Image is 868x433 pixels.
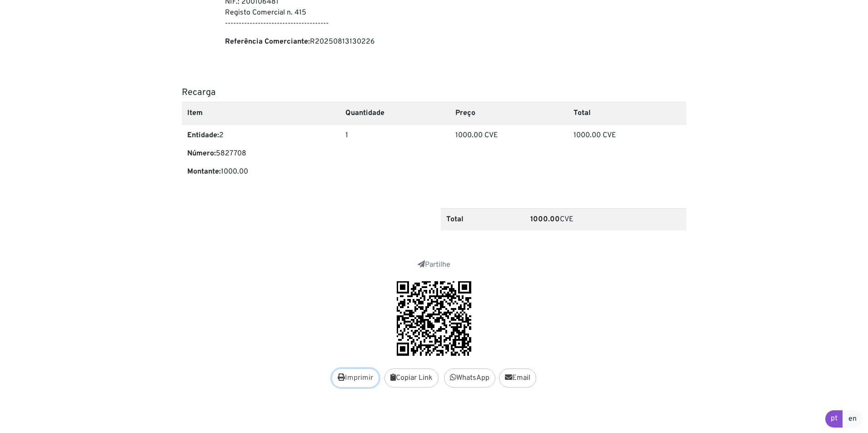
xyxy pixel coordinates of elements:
button: Copiar Link [384,368,439,388]
th: Total [441,208,525,230]
p: 2 [187,130,334,141]
a: Partilhe [418,260,450,269]
a: pt [825,410,843,428]
button: Imprimir [332,368,379,388]
b: Número: [187,149,216,158]
b: 1000.00 [530,215,560,224]
a: Email [499,368,536,388]
th: Preço [450,102,568,124]
p: R20250813130226 [225,36,427,47]
p: 1000.00 [187,166,334,177]
th: Total [568,102,686,124]
div: https://faxi.online/receipt/2025081313022651/iZwj [182,281,686,356]
td: 1 [340,124,450,190]
a: WhatsApp [444,368,495,388]
b: Entidade: [187,131,219,140]
img: 4mlynsAAAAGSURBVAMAPdIw0o21L0cAAAAASUVORK5CYII= [397,281,471,356]
b: Montante: [187,167,221,176]
th: Item [182,102,340,124]
th: Quantidade [340,102,450,124]
td: CVE [525,208,686,230]
b: Referência Comerciante: [225,37,310,46]
a: en [843,410,863,428]
p: 5827708 [187,148,334,159]
h5: Recarga [182,87,686,98]
td: 1000.00 CVE [450,124,568,190]
td: 1000.00 CVE [568,124,686,190]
